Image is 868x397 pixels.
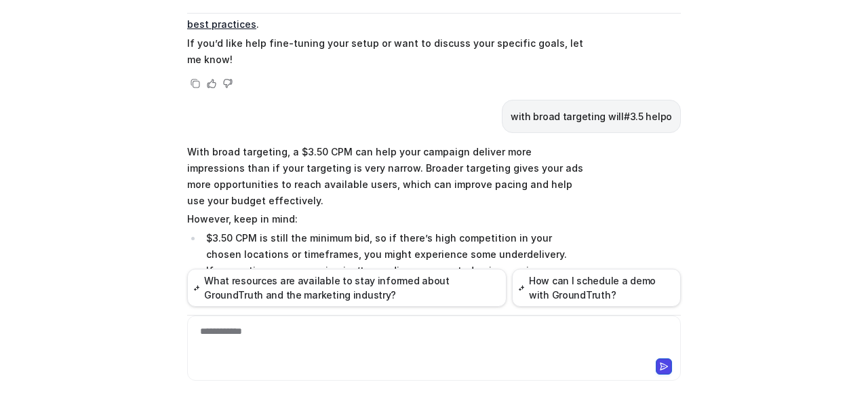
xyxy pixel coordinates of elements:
[187,211,584,227] p: However, keep in mind:
[202,263,584,295] li: If you notice your campaign isn’t spending as expected or impressions are low, try increasing you...
[202,230,584,263] li: $3.50 CPM is still the minimum bid, so if there’s high competition in your chosen locations or ti...
[187,269,507,307] button: What resources are available to stay informed about GroundTruth and the marketing industry?
[187,144,584,209] p: With broad targeting, a $3.50 CPM can help your campaign deliver more impressions than if your ta...
[512,269,681,307] button: How can I schedule a demo with GroundTruth?
[511,109,672,125] p: with broad targeting will#3.5 helpo
[187,35,584,68] p: If you’d like help fine-tuning your setup or want to discuss your specific goals, let me know!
